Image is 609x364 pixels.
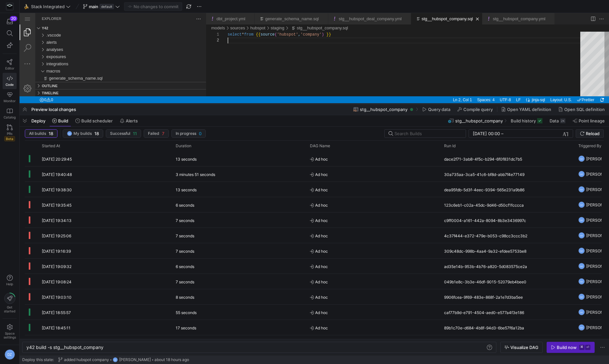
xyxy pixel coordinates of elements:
span: [DATE] 19:08:24 [42,279,72,284]
span: [DATE] 19:16:39 [42,249,71,254]
ul: Tab actions [453,3,462,9]
span: exposures [27,41,46,46]
span: 0 [199,131,201,136]
div: DZ [578,186,585,193]
div: exposures [16,40,186,47]
div: dea95fdb-5d3f-4eec-9394-565e231a9b86 [440,182,574,197]
span: Alerts [126,118,138,123]
div: /models [192,11,205,19]
div: Outline Section [16,69,186,76]
li: Split Editor Right (⌘\) [⌥] Split Editor Down [570,2,577,9]
span: Catalog [4,115,16,119]
ul: Tab actions [226,3,235,9]
span: Ad hoc [310,228,436,244]
button: Query data [419,104,453,115]
span: Editor [5,66,14,70]
button: In progress0 [171,129,206,138]
button: DZ [3,348,17,361]
span: .vscode [27,20,41,24]
div: DZ [578,232,585,239]
y42-duration: 6 seconds [176,203,194,208]
button: DZMy builds18 [63,129,103,138]
a: https://storage.googleapis.com/y42-prod-data-exchange/images/Yf2Qvegn13xqq0DljGMI0l8d5Zqtiw36EXr8... [3,1,17,12]
y42-duration: 17 seconds [176,325,196,330]
span: select [208,19,222,24]
div: fd34e9a0-b856-4828-8c7b-354622dc2612 [440,335,574,350]
a: Ln 2, Col 1 [432,83,454,90]
span: [DATE] 19:34:13 [42,218,72,223]
button: Build now⌘⏎ [547,342,595,353]
span: Ad hoc [310,167,436,182]
a: Spacesettings [3,321,17,342]
div: check-all Prettier [555,83,577,90]
a: LF [495,83,503,90]
span: [DATE] 19:38:30 [42,187,72,192]
input: Start datetime [473,131,500,136]
textarea: stg__hubspot_company.sql [208,24,208,30]
h3: Explorer Section: y42 [22,11,29,19]
span: default [100,4,114,9]
div: /models/sources [211,11,226,19]
y42-duration: 55 seconds [176,310,197,315]
div: DZ [5,349,15,360]
span: Compile query [463,107,493,112]
div: caf77b9d-e791-4504-aed0-e577a4f3e186 [440,305,574,320]
div: 30a735aa-3ca5-41c6-bf8d-abb7f4e77149 [440,166,574,182]
li: Close (⌘W) [227,3,233,9]
span: Ad hoc [310,244,436,259]
button: Failed7 [144,129,169,138]
span: Deploy this state: [22,357,54,362]
a: stg__hubspot_deal_company.yml [319,3,382,8]
span: Ad hoc [310,320,436,336]
span: y42 build -s stg__hubspot_company [26,344,104,350]
y42-duration: 8 seconds [176,295,194,300]
a: stg__hubspot_company.sql [402,3,453,8]
a: staging [251,12,265,17]
div: DZ [578,263,585,269]
span: {{ [236,19,241,24]
span: , [279,19,281,24]
a: dbt_project.yml [197,3,226,8]
div: stg__hubspot_company.sql [186,19,589,83]
input: Search Builds [394,131,460,136]
button: Open YAML definition [498,104,554,115]
div: 2 [192,24,200,30]
div: 1 [192,19,200,24]
div: dace2f71-3ab8-4f5c-b294-6f0f831dc7b5 [440,151,574,166]
div: 20 [10,16,17,21]
div: /macros/generate_schema_name.sql [22,62,186,69]
button: Build scheduler [72,115,116,126]
span: Ad hoc [310,259,436,274]
y42-duration: 7 seconds [176,279,194,284]
span: 18 [49,131,53,136]
div: UTF-8 [478,83,494,90]
span: stg__hubspot_company [455,118,503,123]
span: added hubspot company [64,357,109,362]
span: Build scheduler [81,118,113,123]
y42-duration: 6 seconds [176,264,194,269]
span: Space settings [4,331,16,339]
div: alerts [16,26,186,33]
span: 18 [94,131,99,136]
span: Ad hoc [310,305,436,320]
div: 049b1e8c-3b3e-46df-9015-52079eb4bee0 [440,274,574,289]
a: stg__hubspot_company.yml [473,3,526,8]
div: DZ [578,309,585,315]
span: [DATE] 19:03:10 [42,295,72,300]
button: 🍌Stack Integrated [22,2,72,11]
a: Close (⌘W) [455,3,461,9]
div: ad35e14b-953b-4b76-a820-5d083575ce2a [440,259,574,274]
span: All builds [29,131,46,136]
button: Point lineage [570,115,608,126]
div: DZ [67,131,72,136]
div: DZ [578,171,585,177]
span: Visualize DAG [510,345,538,350]
div: DZ [578,155,585,162]
span: stg__hubspot_company [360,107,408,112]
div: Editor Language Status: Formatting, There are multiple formatters for 'jinja-sql' files. One of t... [504,83,511,90]
div: Timeline Section [16,76,186,83]
div: /models/sources/hubspot [231,11,246,19]
div: 9906fcea-9f69-483e-868f-2a1e7d3ba5ee [440,289,574,304]
div: /macros [27,55,186,62]
div: 123c6eb1-c02a-45dc-9d46-d50cf1fcccca [440,197,574,212]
